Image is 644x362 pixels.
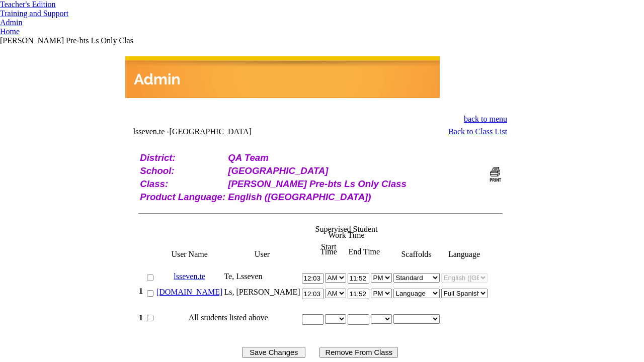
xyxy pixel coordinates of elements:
td: All students listed above [156,312,301,327]
td: User Name [156,220,224,260]
img: print_bw_off.gif [489,166,502,182]
td: [GEOGRAPHIC_DATA] [227,165,486,177]
a: Back to Class List [448,127,507,136]
td: Supervised Student Work Time [311,224,381,241]
a: lsseven.te [174,272,205,281]
td: lsseven.te - [133,127,363,136]
td: English ([GEOGRAPHIC_DATA]) [227,191,486,203]
td: [PERSON_NAME] Pre-bts Ls Only Class [227,178,486,190]
b: Product Language: [140,192,225,202]
b: Class: [140,178,168,189]
td: QA Team [227,152,486,164]
b: 1 [139,313,143,322]
td: End Time [347,242,382,257]
a: back to menu [464,115,507,123]
img: teacher_arrow_small.png [68,13,72,16]
img: header [125,56,440,98]
input: Use this button to remove the selected users from your class list. [319,347,398,358]
img: teacher_arrow.png [56,3,61,7]
input: Save Changes [242,347,305,358]
td: Language [441,220,489,260]
span: Te, Lsseven [224,272,262,281]
td: Ls, [PERSON_NAME] [223,286,301,302]
td: Start Time [311,242,346,257]
nobr: [GEOGRAPHIC_DATA] [170,127,252,136]
td: Scaffolds [393,220,441,260]
b: School: [140,165,174,176]
b: 1 [139,287,143,295]
td: User [223,220,301,260]
b: District: [140,152,176,163]
a: [DOMAIN_NAME] [156,288,223,296]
